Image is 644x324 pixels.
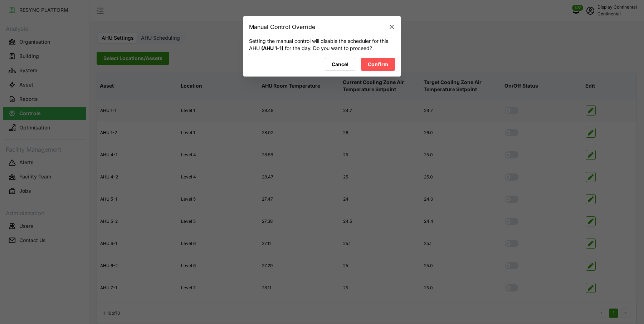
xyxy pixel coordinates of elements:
h2: Manual Control Override [249,24,315,30]
span: Confirm [368,58,388,70]
span: ( AHU 1-1 ) [261,45,283,51]
button: Cancel [325,58,355,71]
span: Cancel [332,58,348,70]
p: Setting the manual control will disable the scheduler for this AHU for the day. Do you want to pr... [249,38,395,52]
button: Confirm [361,58,395,71]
